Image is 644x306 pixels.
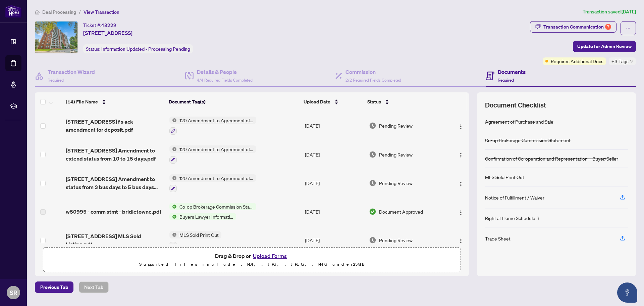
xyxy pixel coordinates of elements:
span: home [35,10,40,14]
div: 7 [605,24,611,30]
img: Document Status [369,122,376,129]
button: Update for Admin Review [573,41,636,52]
img: Status Icon [169,145,177,153]
button: Next Tab [79,281,109,293]
td: [DATE] [302,198,366,226]
button: Status IconMLS Sold Print Out [169,231,221,249]
img: Document Status [369,236,376,244]
img: Document Status [369,179,376,187]
img: Status Icon [169,203,177,210]
span: Drag & Drop orUpload FormsSupported files include .PDF, .JPG, .JPEG, .PNG under25MB [43,248,461,272]
span: Pending Review [379,122,413,129]
h4: Details & People [197,68,253,76]
span: SR [10,288,17,297]
td: [DATE] [302,169,366,198]
span: 4/4 Required Fields Completed [197,78,253,83]
div: Co-op Brokerage Commission Statement [485,136,571,144]
span: Required [48,78,64,83]
div: Notice of Fulfillment / Waiver [485,194,544,201]
span: Document Checklist [485,100,546,110]
th: Status [365,92,444,111]
span: Pending Review [379,179,413,187]
div: Status: [83,44,193,53]
td: [DATE] [302,111,366,140]
img: Status Icon [169,117,177,124]
span: 2/2 Required Fields Completed [345,78,401,83]
img: Document Status [369,208,376,215]
span: Previous Tab [40,282,68,293]
button: Logo [455,235,466,246]
span: 120 Amendment to Agreement of Purchase and Sale [177,145,256,153]
span: Upload Date [304,98,330,105]
span: Buyers Lawyer Information [177,213,236,220]
img: Status Icon [169,231,177,238]
span: MLS Sold Print Out [177,231,221,238]
img: Logo [458,210,464,215]
span: Pending Review [379,236,413,244]
button: Logo [455,120,466,131]
img: Status Icon [169,174,177,182]
span: 48229 [101,22,116,28]
button: Status Icon120 Amendment to Agreement of Purchase and Sale [169,145,256,164]
span: ellipsis [626,26,631,31]
div: Right at Home Schedule B [485,214,539,222]
article: Transaction saved [DATE] [583,8,636,16]
li: / [79,8,81,16]
div: Ticket #: [83,21,116,29]
button: Upload Forms [251,252,289,260]
span: Information Updated - Processing Pending [101,46,190,52]
img: logo [5,5,21,17]
span: Status [367,98,381,105]
button: Previous Tab [35,281,73,293]
img: IMG-E12315941_1.jpg [35,21,77,53]
button: Open asap [617,282,637,303]
button: Status Icon120 Amendment to Agreement of Purchase and Sale [169,174,256,192]
button: Status IconCo-op Brokerage Commission StatementStatus IconBuyers Lawyer Information [169,203,256,220]
span: Update for Admin Review [577,41,632,52]
div: Trade Sheet [485,235,511,242]
h4: Transaction Wizard [48,68,95,76]
button: Transaction Communication7 [530,21,616,33]
th: Upload Date [301,92,365,111]
td: [DATE] [302,140,366,169]
div: Agreement of Purchase and Sale [485,118,553,125]
span: [STREET_ADDRESS] Amendment to extend status from 10 to 15 days.pdf [66,146,164,163]
div: MLS Sold Print Out [485,173,524,181]
span: [STREET_ADDRESS] f s ack amendment for deposit.pdf [66,118,164,134]
img: Logo [458,181,464,187]
h4: Documents [498,68,526,76]
span: Requires Additional Docs [551,57,603,65]
span: [STREET_ADDRESS] MLS Sold Listing.pdf [66,232,164,248]
img: Logo [458,238,464,244]
span: Required [498,78,514,83]
span: Deal Processing [42,9,76,15]
span: w50995 - comm stmt - bridletowne.pdf [66,208,161,216]
p: Supported files include .PDF, .JPG, .JPEG, .PNG under 25 MB [47,260,457,268]
span: down [630,60,633,63]
span: Document Approved [379,208,423,215]
span: (14) File Name [66,98,98,105]
span: +3 Tags [611,57,629,65]
span: Pending Review [379,151,413,158]
span: 120 Amendment to Agreement of Purchase and Sale [177,174,256,182]
span: [STREET_ADDRESS] Amendment to status from 3 bus days to 5 bus days .pdf [66,175,164,191]
th: Document Tag(s) [166,92,301,111]
h4: Commission [345,68,401,76]
button: Logo [455,206,466,217]
button: Logo [455,178,466,188]
span: Co-op Brokerage Commission Statement [177,203,256,210]
button: Logo [455,149,466,160]
img: Document Status [369,151,376,158]
img: Logo [458,124,464,129]
span: Drag & Drop or [215,252,289,260]
img: Status Icon [169,213,177,220]
div: Confirmation of Co-operation and Representation—Buyer/Seller [485,155,618,162]
th: (14) File Name [63,92,166,111]
span: View Transaction [84,9,119,15]
div: Transaction Communication [543,21,611,32]
button: Status Icon120 Amendment to Agreement of Purchase and Sale [169,117,256,135]
span: 120 Amendment to Agreement of Purchase and Sale [177,117,256,124]
img: Logo [458,152,464,158]
span: [STREET_ADDRESS] [83,29,132,37]
td: [DATE] [302,226,366,255]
